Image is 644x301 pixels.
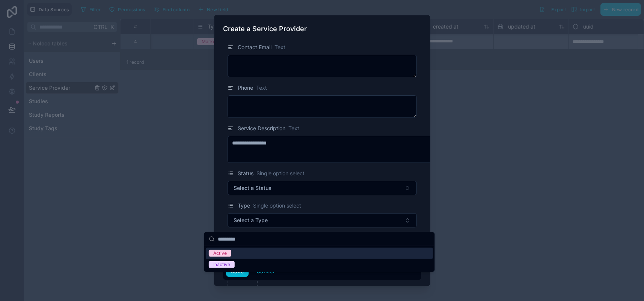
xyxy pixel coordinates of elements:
button: Select Button [228,213,417,227]
span: Text [256,84,267,92]
div: Inactive [213,261,230,268]
span: Text [289,125,300,132]
h3: Create a Service Provider [223,24,307,33]
div: Suggestions [204,246,434,272]
span: Select a Status [234,184,272,192]
div: Active [213,250,227,257]
button: Select Button [228,181,417,195]
span: Contact Email [238,44,272,51]
span: Phone [238,84,253,92]
span: Status [238,170,254,177]
span: Type [238,202,250,209]
span: Text [275,44,286,51]
span: Select a Type [234,217,268,224]
span: Single option select [257,170,305,177]
textarea: To enrich screen reader interactions, please activate Accessibility in Grammarly extension settings [228,136,458,163]
span: Service Description [238,125,286,132]
span: Single option select [253,202,302,209]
